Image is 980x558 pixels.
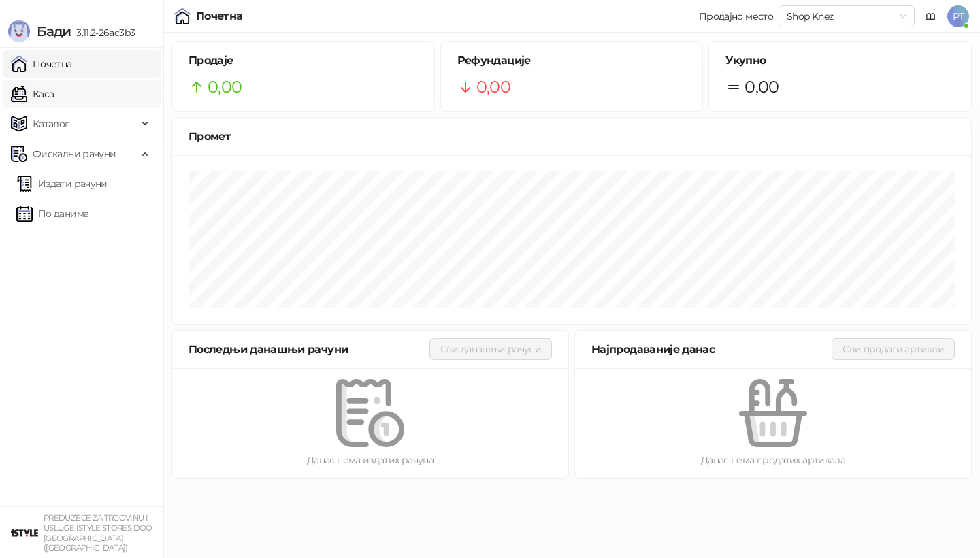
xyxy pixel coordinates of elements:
[832,338,955,360] button: Сви продати артикли
[194,453,546,467] div: Данас нема издатих рачуна
[208,74,242,100] span: 0,00
[8,20,30,42] img: Logo
[725,52,955,69] h5: Укупно
[457,52,687,69] h5: Рефундације
[11,80,54,108] a: Каса
[33,140,116,167] span: Фискални рачуни
[196,11,243,22] div: Почетна
[920,5,942,27] a: Документација
[591,341,832,358] div: Најпродаваније данас
[429,338,552,360] button: Сви данашњи рачуни
[745,74,779,100] span: 0,00
[37,23,71,39] span: Бади
[16,200,88,227] a: По данима
[11,519,38,546] img: 64x64-companyLogo-77b92cf4-9946-4f36-9751-bf7bb5fd2c7d.png
[16,170,108,197] a: Издати рачуни
[947,5,969,27] span: PT
[11,50,72,78] a: Почетна
[597,453,949,467] div: Данас нема продатих артикала
[476,74,510,100] span: 0,00
[44,513,152,553] small: PREDUZEĆE ZA TRGOVINU I USLUGE ISTYLE STORES DOO [GEOGRAPHIC_DATA] ([GEOGRAPHIC_DATA])
[699,12,773,21] div: Продајно место
[71,27,135,39] span: 3.11.2-26ac3b3
[33,110,69,137] span: Каталог
[189,341,429,358] div: Последњи данашњи рачуни
[787,6,906,27] span: Shop Knez
[189,52,418,69] h5: Продаје
[189,128,955,145] div: Промет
